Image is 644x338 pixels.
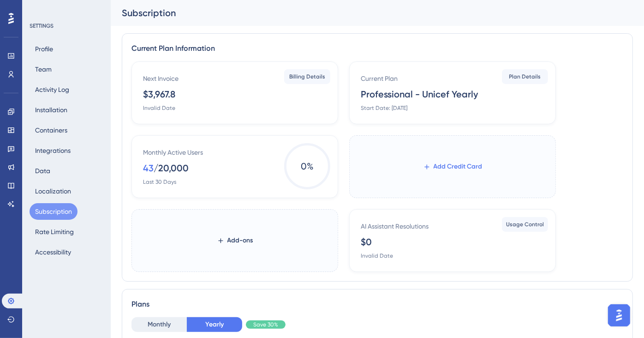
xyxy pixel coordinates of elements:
button: Add-ons [202,232,268,249]
button: Localization [30,183,77,199]
div: Subscription [122,6,610,19]
div: / 20,000 [154,162,189,175]
button: Integrations [30,142,76,159]
div: Invalid Date [143,104,175,112]
iframe: UserGuiding AI Assistant Launcher [605,302,633,329]
span: Plan Details [509,73,541,80]
button: Installation [30,102,73,118]
button: Profile [30,41,59,57]
button: Rate Limiting [30,223,79,240]
div: Current Plan Information [131,43,623,54]
button: Billing Details [284,69,330,84]
div: Plans [131,299,623,310]
button: Accessibility [30,244,77,260]
div: SETTINGS [30,22,104,30]
button: Activity Log [30,81,75,98]
button: Add Credit Card [408,158,497,175]
div: Next Invoice [143,73,179,84]
div: Start Date: [DATE] [361,104,407,112]
button: Containers [30,122,73,139]
span: Add Credit Card [434,161,483,172]
div: Last 30 Days [143,178,176,186]
span: Save 30% [253,321,278,328]
span: Add-ons [227,235,253,246]
button: Monthly [131,317,187,332]
div: $3,967.8 [143,88,175,101]
div: Invalid Date [361,252,393,260]
div: Monthly Active Users [143,147,203,158]
button: Subscription [30,203,78,220]
span: Billing Details [289,73,325,80]
button: Usage Control [502,217,548,232]
button: Yearly [187,317,242,332]
button: Data [30,163,56,179]
div: Professional - Unicef Yearly [361,88,478,101]
div: Current Plan [361,73,398,84]
div: 43 [143,162,154,175]
span: Usage Control [506,221,544,228]
div: $0 [361,235,372,248]
button: Team [30,61,57,78]
span: 0 % [284,143,330,189]
div: AI Assistant Resolutions [361,221,429,232]
button: Plan Details [502,69,548,84]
